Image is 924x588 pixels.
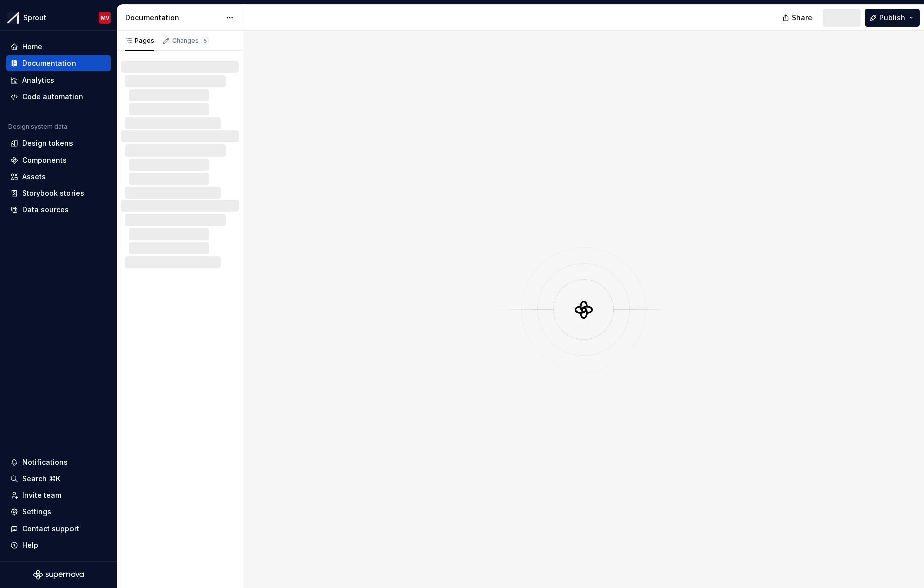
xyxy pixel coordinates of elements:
[8,123,67,131] div: Design system data
[125,13,221,23] div: Documentation
[125,37,154,45] div: Pages
[22,75,54,85] div: Analytics
[33,570,84,580] svg: Supernova Logo
[792,13,812,23] span: Share
[23,13,46,23] div: Sprout
[6,152,111,168] a: Components
[22,540,38,550] div: Help
[22,92,83,102] div: Code automation
[6,537,111,553] button: Help
[6,454,111,470] button: Notifications
[22,42,42,52] div: Home
[6,169,111,185] a: Assets
[6,521,111,537] button: Contact support
[7,12,19,24] img: b6c2a6ff-03c2-4811-897b-2ef07e5e0e51.png
[6,72,111,88] a: Analytics
[6,135,111,152] a: Design tokens
[22,138,73,149] div: Design tokens
[22,58,76,68] div: Documentation
[22,507,51,517] div: Settings
[6,89,111,105] a: Code automation
[865,9,920,27] button: Publish
[6,55,111,71] a: Documentation
[6,202,111,218] a: Data sources
[777,9,819,27] button: Share
[6,487,111,503] a: Invite team
[6,185,111,201] a: Storybook stories
[22,172,46,182] div: Assets
[22,188,84,198] div: Storybook stories
[22,524,79,534] div: Contact support
[201,37,209,45] span: 5
[22,205,69,215] div: Data sources
[6,504,111,520] a: Settings
[22,155,67,165] div: Components
[879,13,905,23] span: Publish
[172,37,209,45] div: Changes
[22,474,60,484] div: Search ⌘K
[22,457,68,467] div: Notifications
[6,471,111,487] button: Search ⌘K
[22,490,61,500] div: Invite team
[2,7,115,28] button: SproutMV
[101,14,109,22] div: MV
[6,39,111,55] a: Home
